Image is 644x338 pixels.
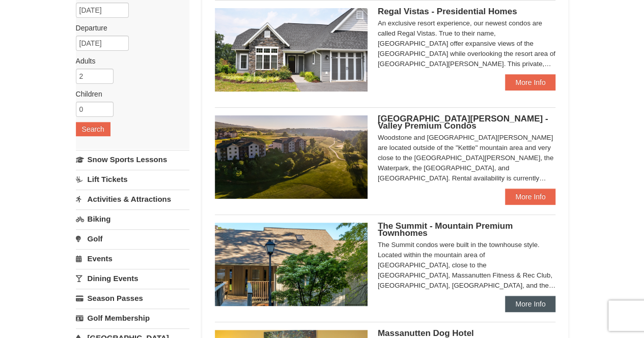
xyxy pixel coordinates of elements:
[76,89,182,99] label: Children
[505,189,555,205] a: More Info
[76,23,182,33] label: Departure
[76,150,189,169] a: Snow Sports Lessons
[76,289,189,308] a: Season Passes
[215,223,368,306] img: 19219034-1-0eee7e00.jpg
[378,18,556,69] div: An exclusive resort experience, our newest condos are called Regal Vistas. True to their name, [G...
[76,249,189,268] a: Events
[215,8,368,91] img: 19218991-1-902409a9.jpg
[215,115,368,199] img: 19219041-4-ec11c166.jpg
[378,328,474,338] span: Massanutten Dog Hotel
[76,190,189,208] a: Activities & Attractions
[378,7,517,16] span: Regal Vistas - Presidential Homes
[505,296,555,312] a: More Info
[76,122,110,136] button: Search
[76,229,189,248] a: Golf
[378,133,556,183] div: Woodstone and [GEOGRAPHIC_DATA][PERSON_NAME] are located outside of the "Kettle" mountain area an...
[76,209,189,228] a: Biking
[378,240,556,291] div: The Summit condos were built in the townhouse style. Located within the mountain area of [GEOGRAP...
[378,221,513,238] span: The Summit - Mountain Premium Townhomes
[505,74,555,90] a: More Info
[76,309,189,327] a: Golf Membership
[378,114,548,131] span: [GEOGRAPHIC_DATA][PERSON_NAME] - Valley Premium Condos
[76,170,189,189] a: Lift Tickets
[76,269,189,288] a: Dining Events
[76,56,182,66] label: Adults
